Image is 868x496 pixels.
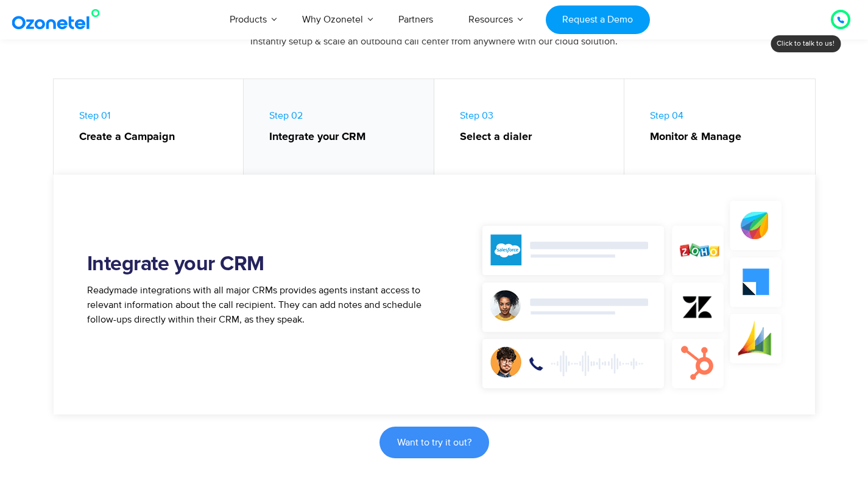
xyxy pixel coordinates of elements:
[250,35,618,47] span: Instantly setup & scale an outbound call center from anywhere with our cloud solution.
[79,110,231,145] span: Step 01
[650,110,803,145] span: Step 04
[244,79,434,181] a: Step 02Integrate your CRM
[54,79,244,181] a: Step 01Create a Campaign
[269,110,422,145] span: Step 02
[269,129,422,145] strong: Integrate your CRM
[624,79,815,181] a: Step 04Monitor & Manage
[546,5,650,34] a: Request a Demo
[379,427,489,458] a: Want to try it out?
[434,79,625,181] a: Step 03Select a dialer
[471,194,800,395] img: Integrated your CRM
[397,438,471,447] span: Want to try it out?
[79,129,231,145] strong: Create a Campaign
[460,110,612,145] span: Step 03
[460,129,612,145] strong: Select a dialer
[87,253,434,277] h2: Integrate your CRM
[87,284,422,326] span: Readymade integrations with all major CRMs provides agents instant access to relevant information...
[650,129,803,145] strong: Monitor & Manage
